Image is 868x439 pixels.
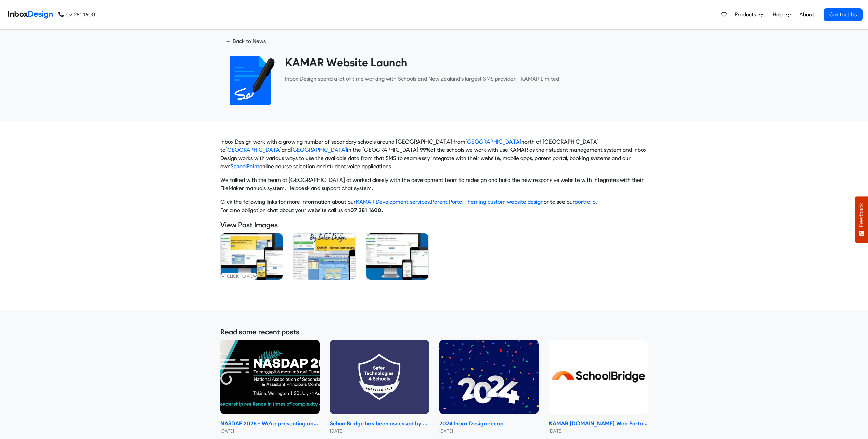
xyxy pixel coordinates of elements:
[225,56,275,105] img: 2022_01_18_icon_signature.svg
[220,198,648,214] p: Click the following links for more information about our , , or to see our . For a no obligation ...
[220,233,283,280] a: Kamar 1 [+] click to view
[293,233,356,280] a: Kamar Website By Inboxdesign Full
[221,233,283,280] img: Kamar 1
[735,11,759,19] span: Products
[220,220,648,230] h5: View Post Images
[439,420,539,428] strong: 2024 Inbox Design recap
[824,8,863,21] a: Contact Us
[732,8,766,22] a: Products
[330,420,429,428] strong: SchoolBridge has been assessed by Safer Technologies 4 Schools (ST4S)
[797,8,816,22] a: About
[330,428,429,434] small: [DATE]
[549,420,648,428] strong: KAMAR [DOMAIN_NAME] Web Portal 2024 Changeover
[285,75,643,83] p: ​Inbox Design spend a lot of time working with Schools and New Zealand's largest SMS provider - K...
[350,207,383,213] strong: 07 281 1600.
[465,138,521,145] a: [GEOGRAPHIC_DATA]
[220,35,271,48] a: ← Back to News
[330,340,429,434] a: SchoolBridge has been assessed by Safer Technologies 4 Schools (ST4S) SchoolBridge has been asses...
[770,8,793,22] a: Help
[855,196,868,243] button: Feedback - Show survey
[549,428,648,434] small: [DATE]
[220,138,648,171] p: Inbox Design work with a growing number of secondary schools around [GEOGRAPHIC_DATA] from north ...
[575,199,596,205] a: portfolio
[220,420,320,428] strong: NASDAP 2025 - We're presenting about SchoolPoint and SchoolBridge
[356,199,430,205] a: KAMAR Development services
[285,56,643,69] heading: KAMAR Website Launch
[439,340,539,434] a: 2024 Inbox Design recap 2024 Inbox Design recap [DATE]
[366,233,428,280] img: Kamar 2
[366,233,429,280] a: Kamar 2
[439,428,539,434] small: [DATE]
[220,327,648,337] h5: Read some recent posts
[549,340,648,414] img: KAMAR school.kiwi Web Portal 2024 Changeover
[221,273,257,279] small: [+] click to view
[420,147,430,153] strong: 99%
[225,147,282,153] a: [GEOGRAPHIC_DATA]
[431,199,486,205] a: Parent Portal Theming
[488,199,544,205] a: custom website design
[330,340,429,414] img: SchoolBridge has been assessed by Safer Technologies 4 Schools (ST4S)
[294,233,355,280] img: Kamar Website By Inboxdesign Full
[220,176,648,192] p: We talked with the team at [GEOGRAPHIC_DATA] at worked closely with the development team to redes...
[439,340,539,414] img: 2024 Inbox Design recap
[220,340,320,414] img: NASDAP 2025 - We're presenting about SchoolPoint and SchoolBridge
[58,11,95,19] a: 07 281 1600
[549,340,648,434] a: KAMAR school.kiwi Web Portal 2024 Changeover KAMAR [DOMAIN_NAME] Web Portal 2024 Changeover [DATE]
[220,340,320,434] a: NASDAP 2025 - We're presenting about SchoolPoint and SchoolBridge NASDAP 2025 - We're presenting ...
[231,163,259,170] a: SchoolPoint
[773,11,786,19] span: Help
[220,428,320,434] small: [DATE]
[858,203,865,227] span: Feedback
[291,147,347,153] a: [GEOGRAPHIC_DATA]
